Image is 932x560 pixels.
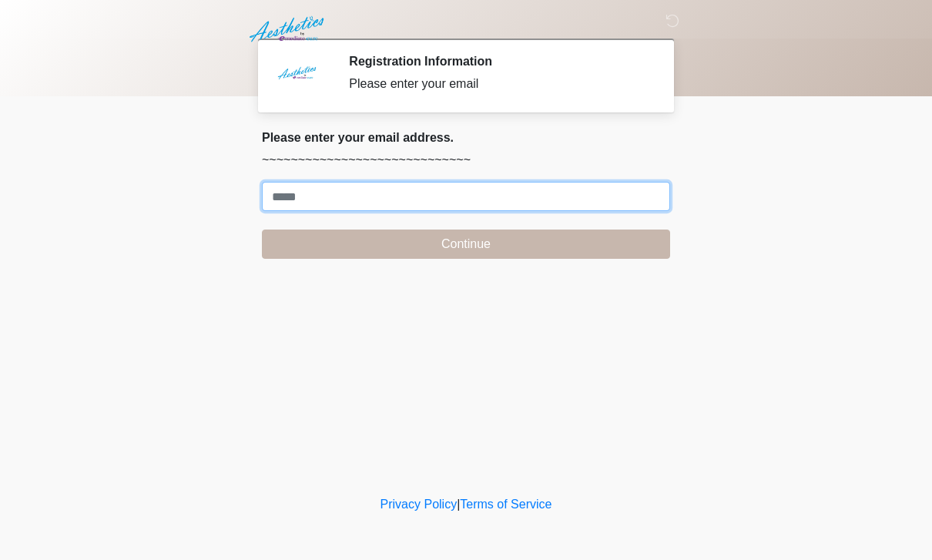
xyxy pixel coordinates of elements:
h2: Registration Information [349,54,647,69]
img: Aesthetics by Emediate Cure Logo [246,12,330,47]
div: Please enter your email [349,75,647,93]
img: Agent Avatar [273,54,320,100]
a: Privacy Policy [381,498,458,511]
p: ~~~~~~~~~~~~~~~~~~~~~~~~~~~~~ [262,151,670,169]
button: Continue [262,230,670,259]
a: Terms of Service [460,498,551,511]
a: | [457,498,460,511]
h2: Please enter your email address. [262,130,670,145]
